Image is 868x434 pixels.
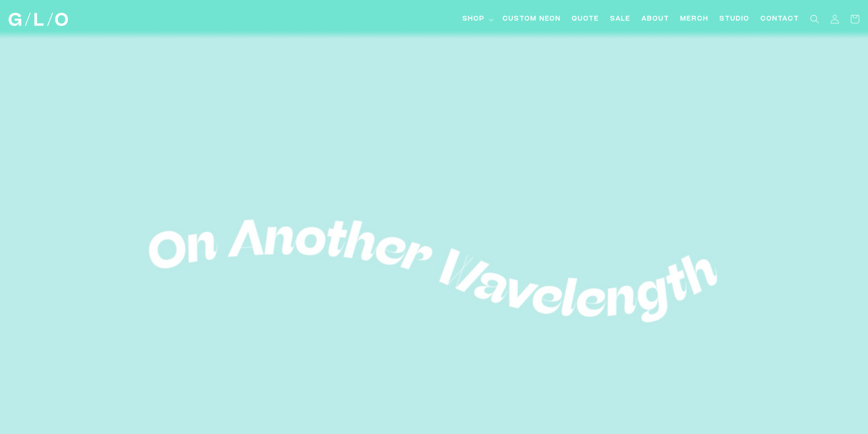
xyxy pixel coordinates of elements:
span: Quote [572,15,599,24]
span: Contact [760,15,799,24]
a: SALE [605,9,636,30]
a: Merch [675,9,714,30]
a: About [636,9,675,30]
a: GLO Studio [5,10,72,30]
span: Studio [719,15,750,24]
a: Contact [755,9,805,30]
span: Custom Neon [503,15,561,24]
a: Studio [714,9,755,30]
img: GLO Studio [9,13,68,26]
span: About [642,15,669,24]
span: SALE [610,15,631,24]
a: Quote [566,9,605,30]
span: Shop [462,15,485,24]
a: Custom Neon [497,9,566,30]
summary: Search [805,9,825,29]
span: Merch [680,15,709,24]
summary: Shop [457,9,497,30]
